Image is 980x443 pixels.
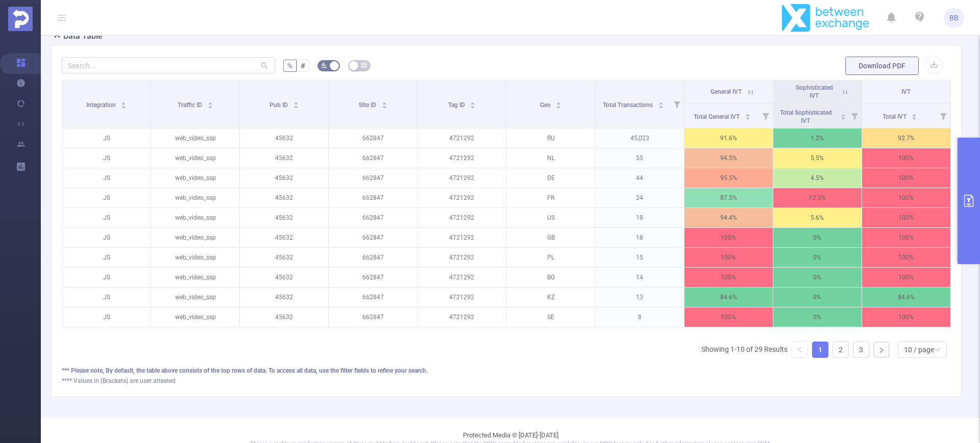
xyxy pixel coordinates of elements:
i: icon: table [361,62,367,68]
i: icon: left [797,347,803,353]
span: Total IVT [883,113,908,120]
i: icon: caret-down [912,116,917,119]
i: Filter menu [847,103,862,128]
p: web_video_ssp [151,128,239,148]
i: Filter menu [936,103,950,128]
i: icon: caret-up [470,100,476,103]
p: 100% [862,188,950,207]
p: web_video_ssp [151,148,239,168]
p: 662847 [329,288,417,307]
i: icon: right [878,347,885,353]
li: Next Page [873,342,890,358]
p: BG [506,268,595,287]
div: **** Values in (Brackets) are user attested [62,376,951,385]
span: Total Transactions [603,101,654,109]
p: 662847 [329,248,417,267]
p: 0% [773,228,862,247]
p: 4.5% [773,168,862,188]
p: 8 [596,307,684,327]
h2: Data Table [63,30,103,42]
p: 4721292 [418,288,506,307]
span: Integration [86,101,117,109]
p: JS [62,168,151,188]
a: 1 [813,342,828,357]
span: Total General IVT [694,113,741,120]
i: icon: caret-up [381,100,387,103]
span: Site ID [359,101,378,109]
span: Tag ID [448,101,467,109]
p: 45632 [240,268,328,287]
li: Previous Page [792,342,808,358]
p: 45632 [240,168,328,188]
p: 24 [596,188,684,207]
p: FR [506,188,595,207]
p: web_video_ssp [151,188,239,207]
p: 662847 [329,307,417,327]
p: 662847 [329,268,417,287]
p: web_video_ssp [151,288,239,307]
p: 44 [596,168,684,188]
p: 4721292 [418,208,506,227]
p: 45632 [240,307,328,327]
p: 94.5% [684,148,773,168]
p: 100% [862,248,950,267]
li: 2 [832,342,849,358]
i: icon: caret-up [745,112,750,115]
p: web_video_ssp [151,248,239,267]
div: Sort [293,100,299,107]
p: 662847 [329,128,417,148]
p: 0% [773,307,862,327]
p: GB [506,228,595,247]
p: 100% [684,307,773,327]
p: SE [506,307,595,327]
p: 15 [596,248,684,267]
div: Sort [470,100,476,107]
p: 4721292 [418,268,506,287]
div: 10 / page [904,342,934,357]
p: 4721292 [418,148,506,168]
span: # [301,62,305,70]
div: *** Please note, By default, the table above consists of the top rows of data. To access all data... [62,366,951,375]
i: icon: caret-down [556,105,561,108]
p: 1.2% [773,128,862,148]
p: 662847 [329,168,417,188]
li: 1 [812,342,828,358]
span: Geo [540,101,552,109]
p: 87.5% [684,188,773,207]
i: icon: caret-up [840,112,846,115]
p: 0% [773,268,862,287]
i: icon: caret-down [207,105,213,108]
p: 662847 [329,208,417,227]
i: Filter menu [670,81,684,128]
p: 4721292 [418,307,506,327]
i: icon: down [935,347,941,354]
p: 100% [684,228,773,247]
p: 100% [862,148,950,168]
i: icon: caret-down [121,105,127,108]
p: PL [506,248,595,267]
p: 0% [773,288,862,307]
p: 45632 [240,228,328,247]
div: Sort [658,100,664,107]
p: JS [62,248,151,267]
p: web_video_ssp [151,268,239,287]
div: Sort [120,100,127,107]
p: 5.6% [773,208,862,227]
p: 45632 [240,128,328,148]
div: Sort [381,100,387,107]
p: 100% [862,168,950,188]
button: Download PDF [845,57,919,75]
p: 45,023 [596,128,684,148]
i: icon: caret-up [293,100,299,103]
p: 84.6% [862,288,950,307]
i: icon: caret-up [658,100,664,103]
p: 0% [773,248,862,267]
i: icon: caret-up [556,100,561,103]
i: icon: caret-down [381,105,387,108]
p: web_video_ssp [151,228,239,247]
a: 3 [853,342,869,357]
p: web_video_ssp [151,168,239,188]
p: 45632 [240,148,328,168]
p: 4721292 [418,168,506,188]
span: Sophisticated IVT [796,84,833,99]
